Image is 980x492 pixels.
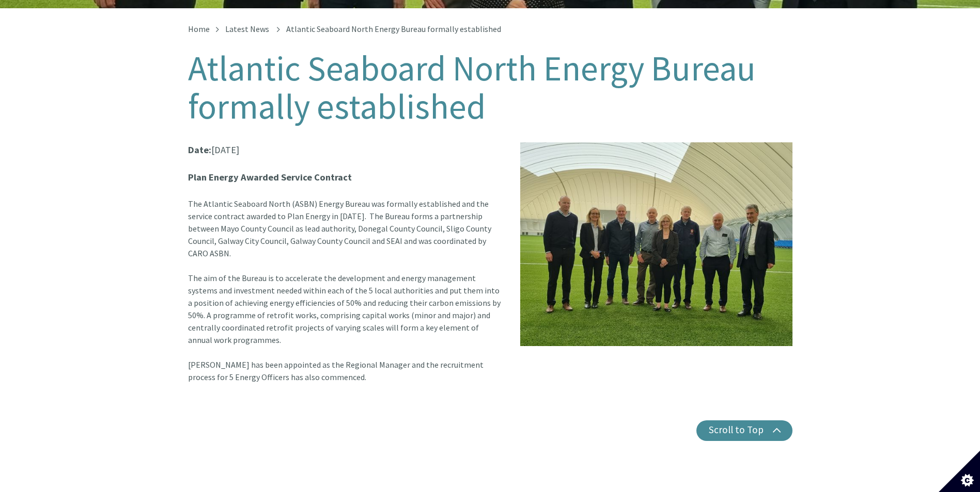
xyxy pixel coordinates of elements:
span: Atlantic Seaboard North Energy Bureau formally established [286,24,501,34]
p: [DATE] [188,142,792,157]
strong: Plan Energy Awarded Service Contract [188,171,352,183]
article: The Atlantic Seaboard North (ASBN) Energy Bureau was formally established and the service contrac... [188,142,792,396]
strong: Date: [188,144,211,156]
a: Latest News [225,24,269,34]
h1: Atlantic Seaboard North Energy Bureau formally established [188,50,792,126]
button: Scroll to Top [696,420,792,441]
button: Set cookie preferences [939,451,980,492]
a: Home [188,24,210,34]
